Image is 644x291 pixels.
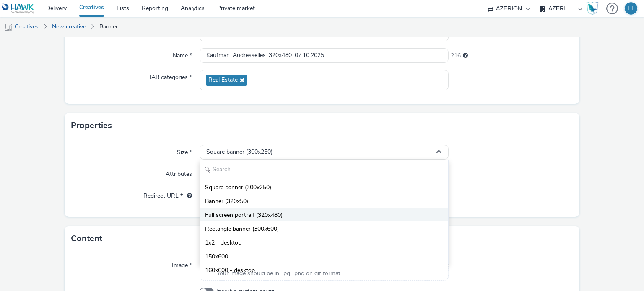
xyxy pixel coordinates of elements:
[205,239,241,247] span: 1x2 - desktop
[205,211,283,219] span: Full screen portrait (320x480)
[174,145,195,157] label: Size *
[169,48,195,60] label: Name *
[628,2,634,15] div: ET
[140,188,195,200] label: Redirect URL *
[4,23,13,31] img: mobile
[2,3,34,14] img: undefined Logo
[162,167,195,178] label: Attributes
[48,17,90,37] a: New creative
[169,258,195,270] label: Image *
[208,77,238,84] span: Real Estate
[205,252,228,261] span: 150x600
[217,269,340,278] span: Your image should be in .jpg, .png or .gif format
[205,225,279,233] span: Rectangle banner (300x600)
[146,70,195,82] label: IAB categories *
[586,2,599,15] img: Hawk Academy
[71,232,102,245] h3: Content
[586,2,602,15] a: Hawk Academy
[205,266,255,275] span: 160x600 - desktop
[205,183,271,192] span: Square banner (300x250)
[183,192,192,200] div: URL will be used as a validation URL with some SSPs and it will be the redirection URL of your cr...
[206,149,273,156] span: Square banner (300x250)
[200,162,448,177] input: Search...
[200,48,448,63] input: Name
[451,52,461,60] span: 216
[71,119,112,132] h3: Properties
[205,197,248,206] span: Banner (320x50)
[463,52,468,60] div: Maximum 255 characters
[95,17,122,37] a: Banner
